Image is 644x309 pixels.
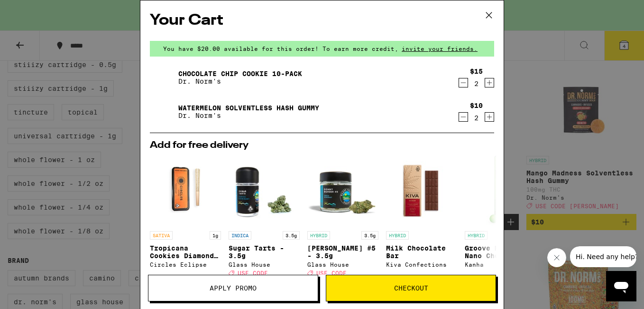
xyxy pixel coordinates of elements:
[470,102,483,109] div: $10
[386,155,457,288] a: Open page for Milk Chocolate Bar from Kiva Confections
[307,244,378,260] p: [PERSON_NAME] #5 - 3.5g
[6,7,68,14] span: Hi. Need any help?
[326,275,496,301] button: Checkout
[210,285,257,291] span: Apply Promo
[307,270,357,283] span: USE CODE [PERSON_NAME]
[465,155,536,288] a: Open page for Groove Minis Nano Chocolate Bites from Kanha
[485,112,494,122] button: Increment
[386,231,409,240] p: HYBRID
[178,70,302,77] a: Chocolate Chip Cookie 10-Pack
[229,270,278,283] span: USE CODE [PERSON_NAME]
[394,285,428,291] span: Checkout
[465,231,488,240] p: HYBRID
[570,246,636,267] iframe: Message from company
[470,80,483,87] div: 2
[307,231,330,240] p: HYBRID
[229,155,300,288] a: Open page for Sugar Tarts - 3.5g from Glass House
[229,261,300,268] div: Glass House
[178,112,319,119] p: Dr. Norm's
[150,141,494,150] h2: Add for free delivery
[486,155,515,226] img: Kanha - Groove Minis Nano Chocolate Bites
[606,271,636,301] iframe: Button to launch messaging window
[386,244,457,260] p: Milk Chocolate Bar
[386,261,457,268] div: Kiva Confections
[307,261,378,268] div: Glass House
[229,244,300,260] p: Sugar Tarts - 3.5g
[283,231,300,240] p: 3.5g
[459,112,468,122] button: Decrement
[470,68,483,75] div: $15
[150,244,221,260] p: Tropicana Cookies Diamond Infused 5-Pack - 3.5g
[150,10,494,31] h2: Your Cart
[386,155,457,226] img: Kiva Confections - Milk Chocolate Bar
[229,231,251,240] p: INDICA
[229,155,300,226] img: Glass House - Sugar Tarts - 3.5g
[465,261,536,268] div: Kanha
[163,46,398,52] span: You have $20.00 available for this order! To earn more credit,
[547,248,566,267] iframe: Close message
[148,275,318,301] button: Apply Promo
[307,155,378,288] a: Open page for Donny Burger #5 - 3.5g from Glass House
[210,231,221,240] p: 1g
[307,155,378,226] img: Glass House - Donny Burger #5 - 3.5g
[150,155,221,226] img: Circles Eclipse - Tropicana Cookies Diamond Infused 5-Pack - 3.5g
[361,231,378,240] p: 3.5g
[178,104,319,112] a: Watermelon Solventless Hash Gummy
[178,77,302,85] p: Dr. Norm's
[150,41,494,57] div: You have $20.00 available for this order! To earn more credit,invite your friends.
[150,64,176,91] img: Chocolate Chip Cookie 10-Pack
[465,244,536,260] p: Groove Minis Nano Chocolate Bites
[485,78,494,87] button: Increment
[470,114,483,122] div: 2
[150,98,176,125] img: Watermelon Solventless Hash Gummy
[398,46,481,52] span: invite your friends.
[150,155,221,288] a: Open page for Tropicana Cookies Diamond Infused 5-Pack - 3.5g from Circles Eclipse
[150,261,221,268] div: Circles Eclipse
[459,78,468,87] button: Decrement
